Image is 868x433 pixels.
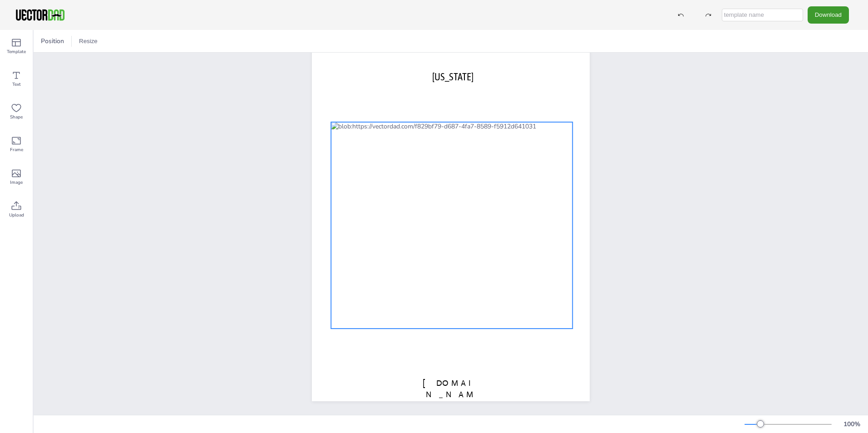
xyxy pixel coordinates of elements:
button: Resize [75,34,101,49]
span: Shape [10,113,23,121]
span: Upload [9,212,24,219]
span: Template [7,48,26,55]
span: [DOMAIN_NAME] [423,378,479,411]
span: Frame [10,146,23,153]
button: Download [808,6,849,23]
input: template name [722,9,803,21]
img: VectorDad-1.png [15,8,66,22]
span: Image [10,179,23,186]
span: Text [12,81,21,88]
div: 100 % [841,420,863,428]
span: [US_STATE] [432,71,473,83]
span: Position [39,37,66,45]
